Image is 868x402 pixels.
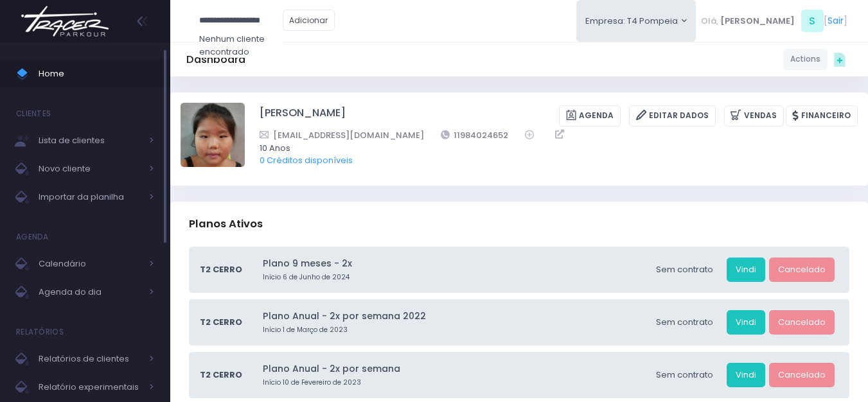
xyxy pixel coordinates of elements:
span: S [801,10,824,32]
span: Importar da planilha [39,189,141,205]
span: Agenda do dia [39,284,141,301]
a: Plano 9 meses - 2x [263,257,643,270]
span: [PERSON_NAME] [720,15,795,28]
img: Júlia Ayumi Tiba [181,103,245,167]
a: Adicionar [283,10,335,31]
span: Olá, [701,15,718,28]
a: Plano Anual - 2x por semana [263,362,643,376]
small: Início 10 de Fevereiro de 2023 [263,378,643,388]
small: Início 6 de Junho de 2024 [263,272,643,283]
h4: Relatórios [16,319,64,345]
a: Vindi [727,310,765,335]
a: 11984024652 [441,128,509,142]
a: Editar Dados [629,105,716,127]
span: T2 Cerro [200,316,242,329]
h3: Planos Ativos [189,205,263,242]
a: Agenda [559,105,621,127]
span: Relatório experimentais [39,379,141,396]
div: Nenhum cliente encontrado [199,33,283,58]
a: Vindi [727,258,765,282]
div: Sem contrato [647,363,722,387]
a: Plano Anual - 2x por semana 2022 [263,310,643,323]
div: Sem contrato [647,310,722,335]
span: Novo cliente [39,161,141,177]
div: Sem contrato [647,258,722,282]
span: Calendário [39,256,141,272]
a: [PERSON_NAME] [260,105,346,127]
span: Lista de clientes [39,132,141,149]
a: [EMAIL_ADDRESS][DOMAIN_NAME] [260,128,424,142]
span: T2 Cerro [200,369,242,381]
a: Actions [783,49,828,70]
small: Início 1 de Março de 2023 [263,325,643,335]
h5: Dashboard [186,53,245,66]
a: Vendas [724,105,784,127]
a: Financeiro [786,105,858,127]
a: 0 Créditos disponíveis [260,154,353,166]
a: Sair [828,14,844,28]
h4: Agenda [16,224,49,250]
div: [ ] [696,6,852,35]
h4: Clientes [16,101,51,127]
span: 10 Anos [260,142,841,155]
span: Home [39,66,154,82]
span: Relatórios de clientes [39,351,141,367]
span: T2 Cerro [200,263,242,276]
a: Vindi [727,363,765,387]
